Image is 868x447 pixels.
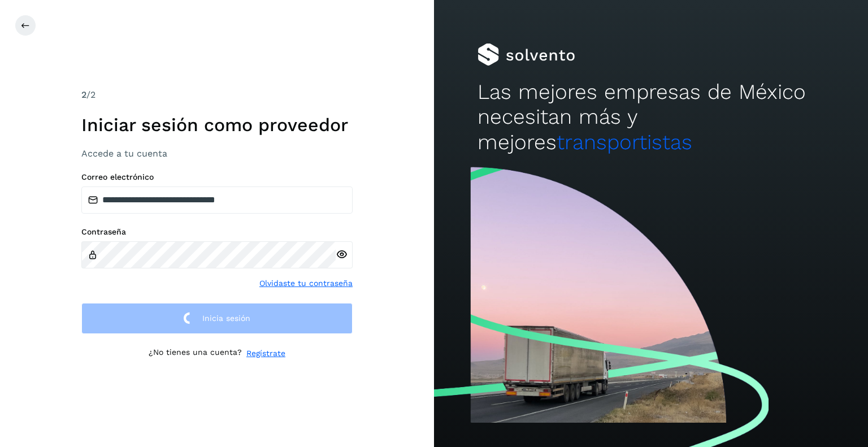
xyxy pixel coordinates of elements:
div: /2 [81,88,353,102]
button: Inicia sesión [81,303,353,334]
span: transportistas [557,130,692,154]
h3: Accede a tu cuenta [81,148,353,159]
a: Olvidaste tu contraseña [259,277,353,289]
span: Inicia sesión [202,314,250,322]
p: ¿No tienes una cuenta? [149,348,242,359]
a: Regístrate [246,348,285,359]
h2: Las mejores empresas de México necesitan más y mejores [478,80,824,155]
h1: Iniciar sesión como proveedor [81,114,353,136]
label: Contraseña [81,227,353,237]
span: 2 [81,89,86,100]
label: Correo electrónico [81,172,353,182]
